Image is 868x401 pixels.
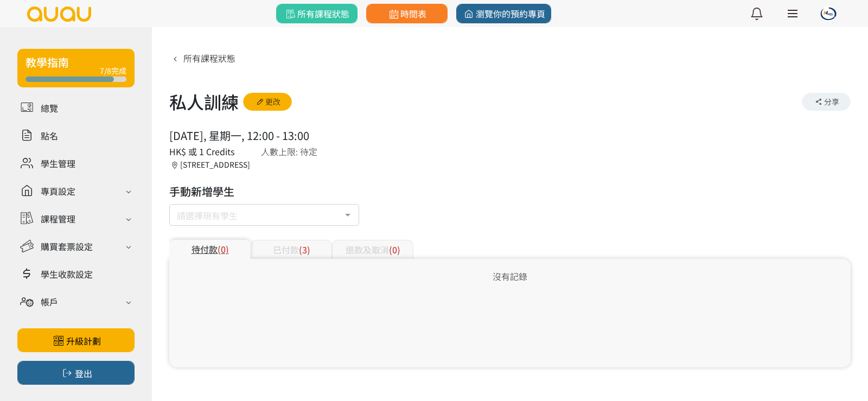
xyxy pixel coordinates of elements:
[180,270,840,283] div: 沒有記錄
[17,328,135,352] a: 升級計劃
[276,4,358,23] a: 所有課程狀態
[169,145,250,158] div: HK$ 或 1 Credits
[387,7,426,20] span: 時間表
[26,7,92,22] img: logo.svg
[299,243,310,256] span: (3)
[41,184,75,198] div: 專頁設定
[251,240,332,259] div: 已付款
[177,210,352,221] div: 請選擇現有學生
[261,145,317,158] div: 人數上限: 待定
[802,93,851,111] div: 分享
[17,361,135,385] button: 登出
[332,240,413,259] div: 退款及取消
[456,4,551,23] a: 瀏覽你的預約專頁
[41,295,58,308] div: 帳戶
[169,159,250,170] div: [STREET_ADDRESS]
[41,212,75,225] div: 課程管理
[218,243,229,256] span: (0)
[41,240,93,253] div: 購買套票設定
[169,183,359,200] h3: 手動新增學生
[169,88,239,114] h1: 私人訓練
[284,7,349,20] span: 所有課程狀態
[462,7,545,20] span: 瀏覽你的預約專頁
[169,128,317,144] div: [DATE], 星期一, 12:00 - 13:00
[243,93,292,111] a: 更改
[389,243,400,256] span: (0)
[366,4,448,23] a: 時間表
[169,240,251,259] div: 待付款
[183,52,235,65] span: 所有課程狀態
[169,52,235,65] a: 所有課程狀態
